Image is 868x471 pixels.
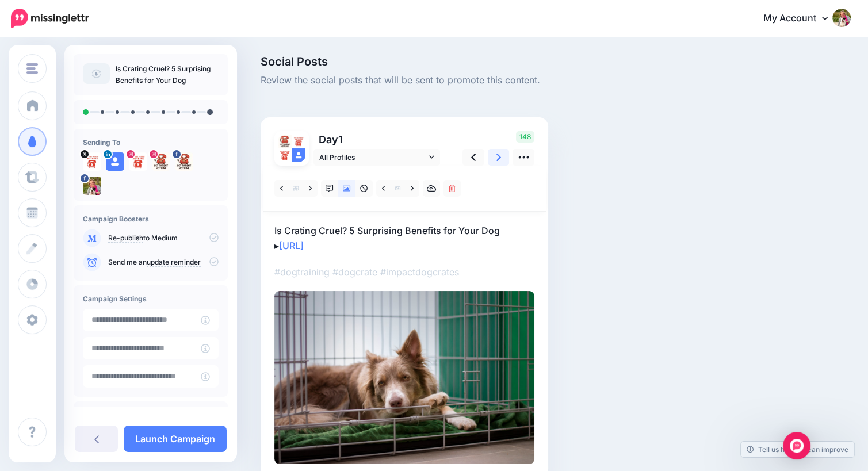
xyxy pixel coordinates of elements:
span: 148 [516,131,534,143]
span: 1 [338,133,343,145]
img: 531154650_736810709277576_2362990685725120795_n-bsa146014.jpg [278,135,292,148]
p: Send me an [108,257,219,267]
h4: Campaign Boosters [83,215,219,223]
p: #dogtraining #dogcrate #impactdogcrates [274,265,534,279]
img: 452670700_1025641939565098_4943181759138243476_n-bsa154667.jpg [83,177,101,195]
h4: Sending To [83,138,219,147]
a: My Account [752,5,851,33]
img: 531873467_17966586800948456_5519427107029201925_n-bsa154701.jpg [152,152,170,171]
a: Re-publish [108,233,143,243]
img: 527206035_17965650560948456_4014016435032819939_n-bsa146067.jpg [278,148,292,162]
span: All Profiles [319,151,426,163]
img: user_default_image.png [106,152,124,171]
img: Missinglettr [11,9,89,28]
img: 531154650_736810709277576_2362990685725120795_n-bsa146014.jpg [175,152,193,171]
img: user_default_image.png [292,148,305,162]
img: article-default-image-icon.png [83,63,110,84]
p: to Medium [108,233,219,243]
img: ik06D9_1-3689.jpg [292,135,305,148]
p: Is Crating Cruel? 5 Surprising Benefits for Your Dog ▸ [274,223,534,253]
a: update reminder [147,258,201,267]
img: M9BFIJD4EXELOXZ3X1I0G2CN6SY3VNV8.jpg [274,291,534,464]
p: Is Crating Cruel? 5 Surprising Benefits for Your Dog [116,63,219,86]
h4: Campaign Settings [83,294,219,303]
img: ik06D9_1-3689.jpg [83,152,101,171]
span: Review the social posts that will be sent to promote this content. [261,73,750,88]
a: Tell us how we can improve [741,442,854,457]
span: Social Posts [261,56,750,67]
a: [URL] [279,240,304,251]
p: Day [313,131,442,148]
a: All Profiles [313,149,440,166]
img: menu.png [26,63,38,74]
img: 527206035_17965650560948456_4014016435032819939_n-bsa146067.jpg [129,152,147,171]
div: Open Intercom Messenger [783,432,810,459]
